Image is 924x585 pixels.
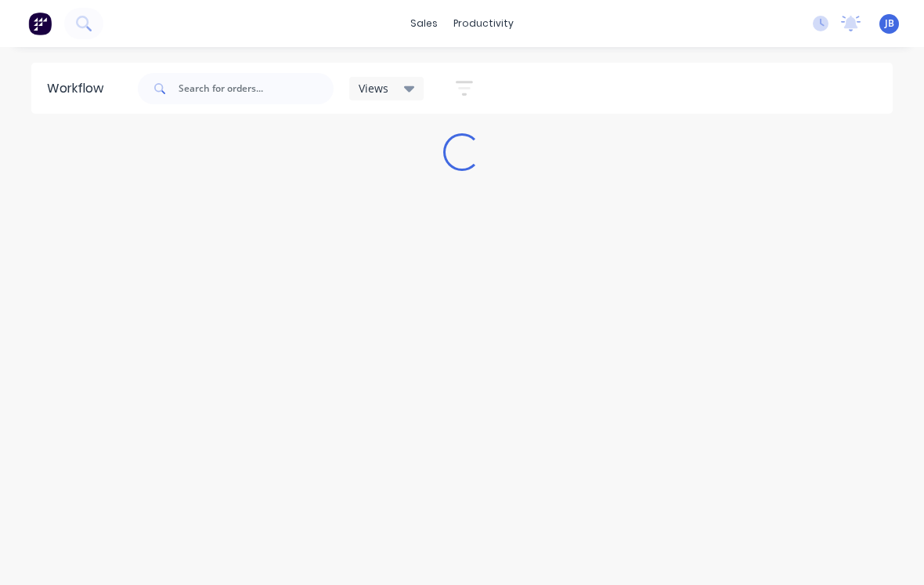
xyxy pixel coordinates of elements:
[47,79,111,98] div: Workflow
[885,16,894,31] span: JB
[179,73,334,104] input: Search for orders...
[359,80,388,96] span: Views
[28,12,52,35] img: Factory
[402,12,446,35] div: sales
[446,12,522,35] div: productivity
